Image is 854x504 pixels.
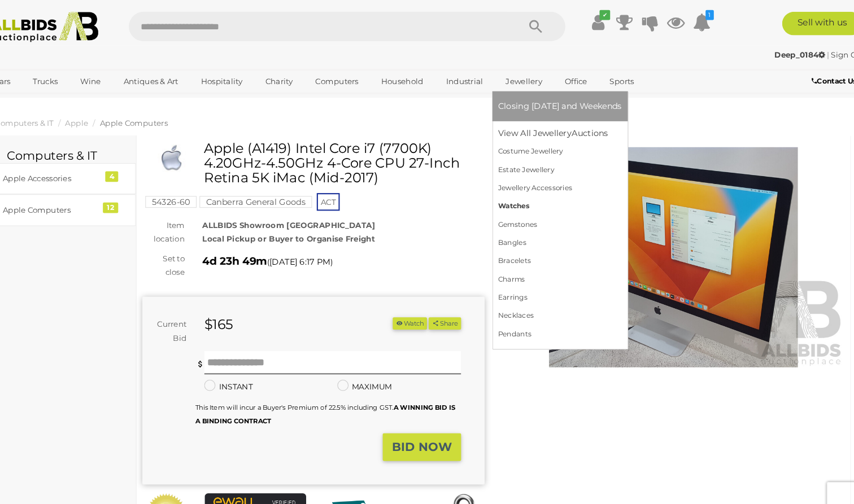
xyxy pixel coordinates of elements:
a: Sell with us [772,11,848,34]
a: Antiques & Art [133,69,200,87]
a: Cars [8,69,39,87]
small: This Item will incur a Buyer's Premium of 22.5% including GST. [209,387,458,407]
span: [DATE] 6:17 PM [280,246,338,256]
a: Contact Us [800,72,846,84]
strong: 4d 23h 49m [216,244,278,257]
a: Jewellery [499,69,549,87]
strong: Local Pickup or Buyer to Organise Freight [216,224,381,233]
a: Office [556,69,592,87]
a: ✔ [587,11,604,32]
button: Search [507,11,564,40]
div: Current Bid [158,304,209,331]
a: Sports [599,69,637,87]
a: Computers & IT [17,113,73,122]
i: ✔ [596,10,607,19]
a: 54326-60 [161,189,210,198]
h1: Apple (A1419) Intel Core i7 (7700K) 4.20GHz-4.50GHz 4-Core CPU 27-Inch Retina 5K iMac (Mid-2017) [164,135,483,178]
a: Wine [91,69,126,87]
strong: BID NOW [398,422,455,435]
mark: Canberra General Goods [213,188,321,199]
div: Item location [150,209,207,236]
b: A WINNING BID IS A BINDING CONTRACT [209,387,458,407]
h2: Computers & IT [28,143,141,155]
div: 12 [120,194,135,204]
b: Contact Us [800,73,843,82]
button: Watch [398,304,431,316]
strong: $165 [217,303,245,319]
a: Household [380,69,435,87]
div: Apple Computers [24,195,117,208]
div: 4 [123,164,135,174]
a: Charity [268,69,310,87]
strong: ALLBIDS Showroom [GEOGRAPHIC_DATA] [216,211,381,220]
a: Industrial [442,69,492,87]
a: Hospitality [207,69,262,87]
div: Apple Accessories [24,165,117,178]
a: Canberra General Goods [213,189,321,198]
a: [GEOGRAPHIC_DATA] [8,87,103,106]
label: INSTANT [217,365,264,378]
button: BID NOW [389,415,464,442]
img: Allbids.com.au [6,11,121,41]
i: 1 [698,10,706,19]
span: ( ) [278,247,341,256]
a: Trucks [46,69,84,87]
label: MAXIMUM [345,365,398,378]
img: Apple (A1419) Intel Core i7 (7700K) 4.20GHz-4.50GHz 4-Core CPU 27-Inch Retina 5K iMac (Mid-2017) [164,138,208,165]
a: Apple Computers [117,113,182,122]
span: | [814,48,817,57]
a: Computers [317,69,373,87]
div: Set to close [150,242,207,268]
a: Apple Computers 12 [17,186,152,216]
img: Apple (A1419) Intel Core i7 (7700K) 4.20GHz-4.50GHz 4-Core CPU 27-Inch Retina 5K iMac (Mid-2017) [503,141,831,352]
a: Apple Accessories 4 [17,156,152,186]
a: Sign Out [818,48,851,57]
a: Deep_0184 [764,48,814,57]
span: ACT [325,185,347,202]
mark: 54326-60 [161,188,210,199]
li: Watch this item [398,304,431,316]
a: 1 [686,11,703,32]
button: Share [433,304,464,316]
a: Apple [84,113,106,122]
strong: Deep_0184 [764,48,813,57]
